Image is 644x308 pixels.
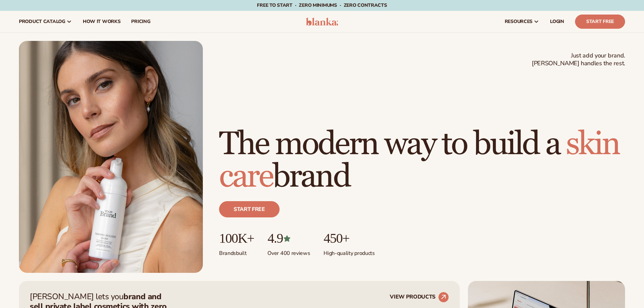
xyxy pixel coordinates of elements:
[83,19,121,24] span: How It Works
[77,11,126,32] a: How It Works
[126,11,156,32] a: pricing
[257,2,387,8] span: Free to start · ZERO minimums · ZERO contracts
[324,231,375,246] p: 450+
[390,292,449,303] a: VIEW PRODUCTS
[14,11,77,32] a: product catalog
[550,19,564,24] span: LOGIN
[19,19,65,24] span: product catalog
[532,52,625,68] span: Just add your brand. [PERSON_NAME] handles the rest.
[306,18,338,26] img: logo
[219,124,619,196] span: skin care
[324,246,375,257] p: High-quality products
[219,231,254,246] p: 100K+
[499,11,545,32] a: resources
[545,11,570,32] a: LOGIN
[219,246,254,257] p: Brands built
[267,231,310,246] p: 4.9
[19,41,203,273] img: Female holding tanning mousse.
[131,19,150,24] span: pricing
[575,15,625,29] a: Start Free
[267,246,310,257] p: Over 400 reviews
[505,19,532,24] span: resources
[219,128,625,193] h1: The modern way to build a brand
[219,201,280,217] a: Start free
